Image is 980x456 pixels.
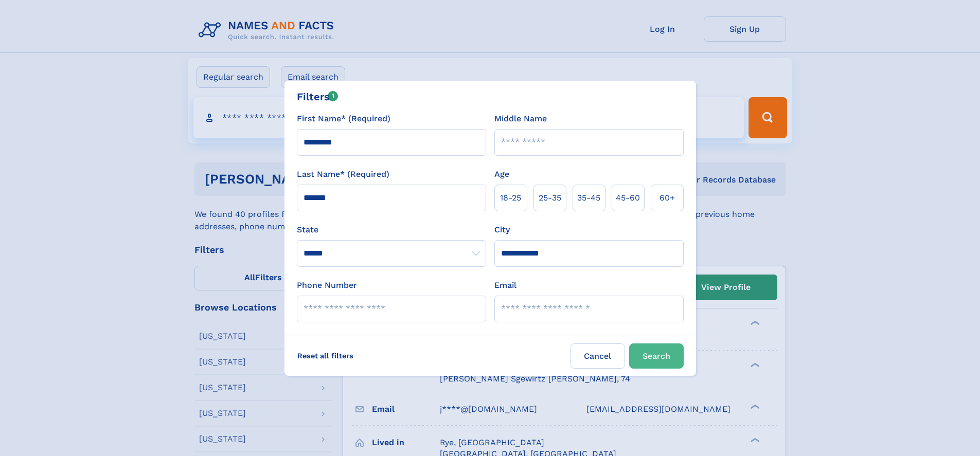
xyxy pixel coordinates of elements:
[571,343,625,369] label: Cancel
[539,192,561,204] span: 25‑35
[616,192,640,204] span: 45‑60
[500,192,521,204] span: 18‑25
[291,343,360,368] label: Reset all filters
[577,192,600,204] span: 35‑45
[297,224,486,236] label: State
[297,113,390,125] label: First Name* (Required)
[660,192,675,204] span: 60+
[297,168,389,180] label: Last Name* (Required)
[494,168,509,180] label: Age
[297,89,338,104] div: Filters
[297,279,357,291] label: Phone Number
[494,224,510,236] label: City
[494,113,547,125] label: Middle Name
[494,279,516,291] label: Email
[629,343,684,369] button: Search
